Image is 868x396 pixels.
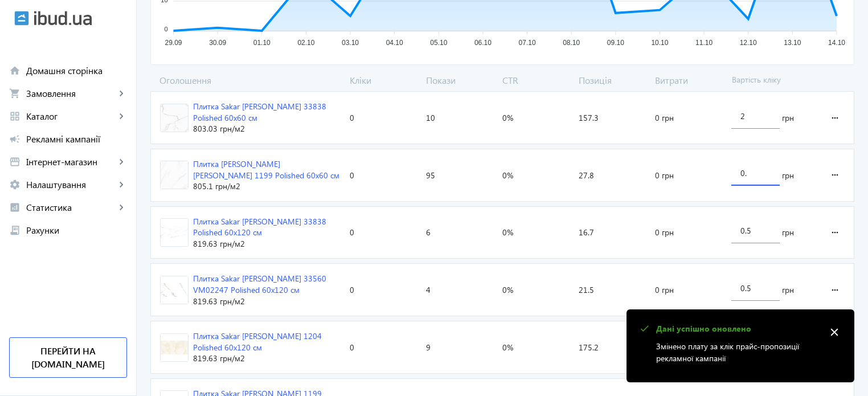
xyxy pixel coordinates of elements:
[209,39,226,47] tspan: 30.09
[116,179,127,190] mat-icon: keyboard_arrow_right
[828,276,842,304] mat-icon: more_horiz
[193,353,341,364] div: 819.63 грн /м2
[253,39,271,47] tspan: 01.10
[26,65,127,76] span: Домашня сторінка
[828,104,842,132] mat-icon: more_horiz
[828,219,842,246] mat-icon: more_horiz
[116,88,127,99] mat-icon: keyboard_arrow_right
[426,112,435,124] span: 10
[502,284,513,296] span: 0%
[26,133,127,145] span: Рекламні кампанії
[9,111,21,122] mat-icon: grid_view
[574,74,650,87] span: Позиція
[727,74,818,87] span: Вартість кліку
[579,170,594,181] span: 27.8
[193,158,341,181] div: Плитка [PERSON_NAME] [PERSON_NAME] 1199 Polished 60х60 см
[9,224,21,236] mat-icon: receipt_long
[9,156,21,168] mat-icon: storefront
[579,227,594,238] span: 16.7
[579,112,599,124] span: 157.3
[426,342,431,353] span: 9
[34,11,92,26] img: ibud_text.svg
[782,112,794,124] span: грн
[430,39,447,47] tspan: 05.10
[161,334,188,361] img: 2949067d33f5ec5df14053376608067-f6e1fabac7.jpg
[579,284,594,296] span: 21.5
[297,39,314,47] tspan: 02.10
[607,39,624,47] tspan: 09.10
[193,296,341,307] div: 819.63 грн /м2
[498,74,574,87] span: CTR
[782,227,794,238] span: грн
[342,39,359,47] tspan: 03.10
[161,161,188,189] img: 152867d33f5e45d9e4289020925467-176fb8fa59.jpg
[519,39,536,47] tspan: 07.10
[637,321,652,336] mat-icon: check
[350,284,354,296] span: 0
[9,202,21,213] mat-icon: analytics
[651,39,668,47] tspan: 10.10
[826,324,843,341] mat-icon: close
[828,161,842,189] mat-icon: more_horiz
[502,342,513,353] span: 0%
[193,123,341,134] div: 803.03 грн /м2
[26,111,116,122] span: Каталог
[656,323,819,334] p: Дані успішно оновлено
[579,342,599,353] span: 175.2
[784,39,801,47] tspan: 13.10
[193,181,341,192] div: 805.1 грн /м2
[426,170,435,181] span: 95
[350,170,354,181] span: 0
[9,65,21,76] mat-icon: home
[426,227,431,238] span: 6
[161,219,188,246] img: 2640467d33f5d8cee13355458495494-ba055222a6.jpg
[386,39,403,47] tspan: 04.10
[26,156,116,168] span: Інтернет-магазин
[14,11,29,26] img: ibud.svg
[26,88,116,99] span: Замовлення
[9,133,21,145] mat-icon: campaign
[350,112,354,124] span: 0
[150,74,345,87] span: Оголошення
[350,227,354,238] span: 0
[193,216,341,238] div: Плитка Sakar [PERSON_NAME] 33838 Polished 60х120 см
[782,170,794,181] span: грн
[740,39,757,47] tspan: 12.10
[426,284,431,296] span: 4
[9,88,21,99] mat-icon: shopping_cart
[9,179,21,190] mat-icon: settings
[782,284,794,296] span: грн
[193,330,341,353] div: Плитка Sakar [PERSON_NAME] 1204 Polished 60х120 см
[828,39,845,47] tspan: 14.10
[563,39,580,47] tspan: 08.10
[655,112,674,124] span: 0 грн
[116,111,127,122] mat-icon: keyboard_arrow_right
[695,39,713,47] tspan: 11.10
[655,227,674,238] span: 0 грн
[165,39,182,47] tspan: 29.09
[345,74,421,87] span: Кліки
[655,284,674,296] span: 0 грн
[161,104,188,132] img: 1180867d33f5acf68f1182511484529-8aabb5f990.jpg
[164,26,167,33] tspan: 0
[26,224,127,236] span: Рахунки
[116,202,127,213] mat-icon: keyboard_arrow_right
[502,170,513,181] span: 0%
[26,179,116,190] span: Налаштування
[474,39,492,47] tspan: 06.10
[655,170,674,181] span: 0 грн
[350,342,354,353] span: 0
[421,74,498,87] span: Покази
[656,340,819,364] p: Змінено плату за клік прайс-пропозиції рекламної кампанії
[502,112,513,124] span: 0%
[193,238,341,250] div: 819.63 грн /м2
[26,202,116,213] span: Статистика
[502,227,513,238] span: 0%
[9,337,127,378] a: Перейти на [DOMAIN_NAME]
[193,101,341,123] div: Плитка Sakar [PERSON_NAME] 33838 Polished 60х60 см
[161,276,188,304] img: 2949067d33f5e4736d0382461789182-60277bc117.jpg
[650,74,727,87] span: Витрати
[116,156,127,168] mat-icon: keyboard_arrow_right
[193,273,341,295] div: Плитка Sakar [PERSON_NAME] 33560 VM02247 Polished 60х120 см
